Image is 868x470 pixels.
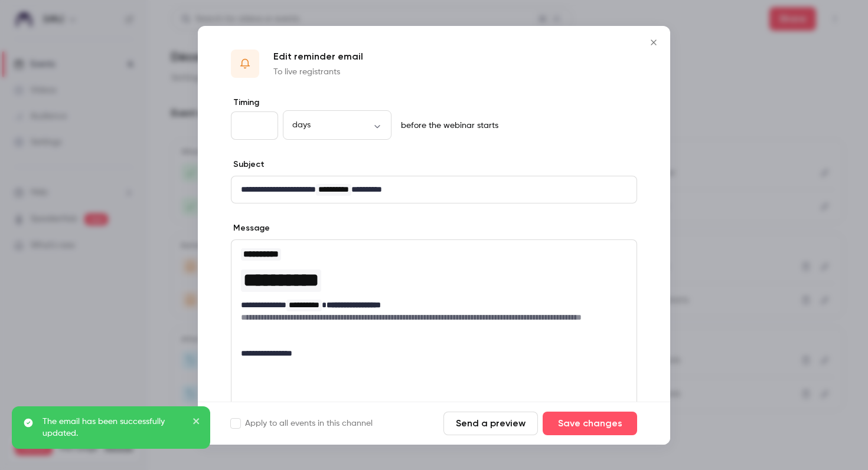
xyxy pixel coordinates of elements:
div: editor [231,240,637,367]
div: editor [231,176,637,203]
button: Save changes [543,412,637,435]
button: Send a preview [443,412,538,435]
button: Close [642,31,665,54]
label: Timing [231,97,637,109]
p: Edit reminder email [273,50,363,64]
p: before the webinar starts [396,120,498,132]
p: To live registrants [273,66,363,78]
button: close [192,416,201,430]
p: The email has been successfully updated. [43,416,184,439]
label: Message [231,222,270,234]
div: days [283,119,391,131]
label: Subject [231,159,265,170]
label: Apply to all events in this channel [231,418,373,429]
